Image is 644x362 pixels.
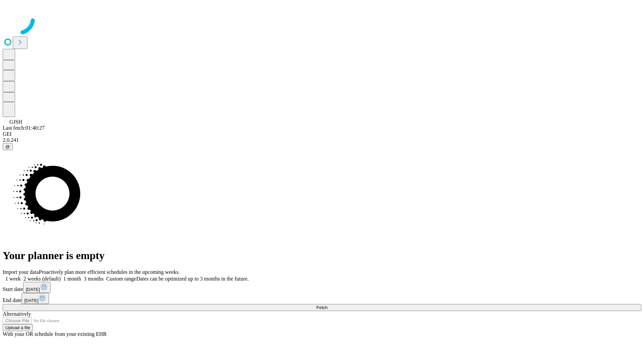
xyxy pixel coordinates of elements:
[3,143,13,150] button: @
[3,293,641,304] div: End date
[39,269,180,275] span: Proactively plan more efficient schedules in the upcoming weeks.
[26,287,40,292] span: [DATE]
[3,324,33,331] button: Upload a file
[3,282,641,293] div: Start date
[3,131,641,137] div: GEI
[9,119,22,125] span: GJSH
[5,144,10,149] span: @
[136,276,249,282] span: Dates can be optimized up to 3 months in the future.
[3,125,45,131] span: Last fetch: 01:40:27
[106,276,136,282] span: Custom range
[3,269,39,275] span: Import your data
[84,276,104,282] span: 3 months
[23,282,51,293] button: [DATE]
[63,276,81,282] span: 1 month
[316,305,327,310] span: Fetch
[3,137,641,143] div: 2.0.241
[3,249,641,262] h1: Your planner is empty
[23,276,61,282] span: 2 weeks (default)
[3,311,31,317] span: Alternatively
[24,298,38,303] span: [DATE]
[21,293,49,304] button: [DATE]
[3,331,107,337] span: With your OR schedule from your existing EHR
[3,304,641,311] button: Fetch
[5,276,21,282] span: 1 week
